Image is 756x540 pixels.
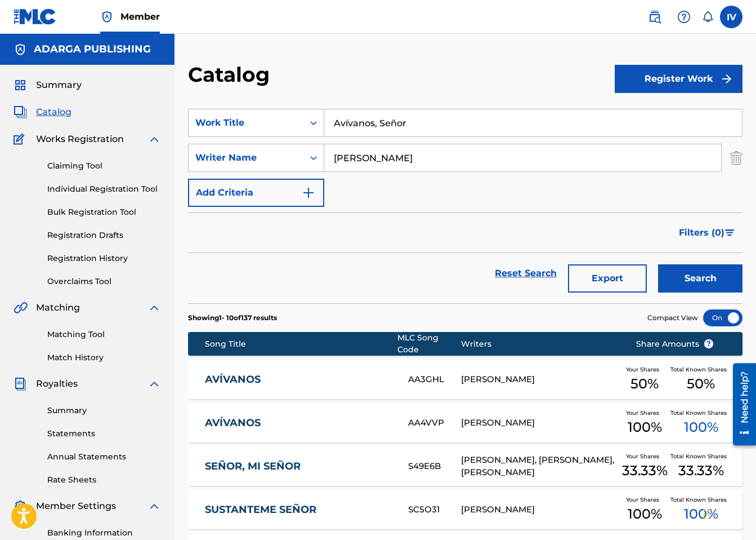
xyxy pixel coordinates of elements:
[205,338,398,350] div: Song Title
[679,226,724,240] span: Filters ( 0 )
[47,428,161,440] a: Statements
[684,417,718,437] span: 100 %
[47,451,161,463] a: Annual Statements
[188,62,275,87] h2: Catalog
[14,377,27,391] img: Royalties
[678,461,724,481] span: 33.33 %
[622,461,668,481] span: 33.33 %
[670,409,731,417] span: Total Known Shares
[658,264,742,293] button: Search
[408,417,461,430] div: AA4VVP
[643,6,666,28] a: Public Search
[188,109,742,303] form: Search Form
[626,409,664,417] span: Your Shares
[670,365,731,374] span: Total Known Shares
[14,43,27,56] img: Accounts
[628,504,662,524] span: 100 %
[47,206,161,218] a: Bulk Registration Tool
[36,132,124,146] span: Works Registration
[397,332,460,356] div: MLC Song Code
[302,186,315,200] img: 9d2ae6d4665cec9f34b9.svg
[14,78,27,92] img: Summary
[47,405,161,417] a: Summary
[47,329,161,340] a: Matching Tool
[36,78,82,92] span: Summary
[461,373,619,386] div: [PERSON_NAME]
[730,144,742,172] img: Delete Criterion
[14,132,28,146] img: Works Registration
[636,338,714,350] span: Share Amounts
[684,504,718,524] span: 100 %
[724,359,756,450] iframe: Resource Center
[720,72,733,86] img: f7272a7cc735f4ea7f67.svg
[703,497,710,531] div: Arrastrar
[408,460,461,473] div: S49E6B
[648,10,661,24] img: search
[188,313,277,323] p: Showing 1 - 10 of 137 results
[700,486,756,540] div: Widget de chat
[14,301,28,315] img: Matching
[14,8,57,25] img: MLC Logo
[461,454,619,479] div: [PERSON_NAME], [PERSON_NAME], [PERSON_NAME]
[615,65,742,93] button: Register Work
[36,377,78,391] span: Royalties
[720,6,742,28] div: User Menu
[677,10,691,24] img: help
[100,10,114,24] img: Top Rightsholder
[408,503,461,516] div: SC5O31
[687,374,715,394] span: 50 %
[461,503,619,516] div: [PERSON_NAME]
[147,132,161,146] img: expand
[47,253,161,264] a: Registration History
[725,229,735,236] img: filter
[630,374,659,394] span: 50 %
[670,495,731,504] span: Total Known Shares
[647,313,698,323] span: Compact View
[673,6,695,28] div: Help
[626,495,664,504] span: Your Shares
[34,43,151,56] h5: ADARGA PUBLISHING
[147,377,161,391] img: expand
[47,160,161,172] a: Claiming Tool
[36,301,80,315] span: Matching
[47,352,161,364] a: Match History
[47,527,161,539] a: Banking Information
[670,452,731,461] span: Total Known Shares
[47,276,161,287] a: Overclaims Tool
[14,499,27,513] img: Member Settings
[700,486,756,540] iframe: Chat Widget
[36,499,116,513] span: Member Settings
[14,105,27,119] img: Catalog
[205,460,393,473] a: SEÑOR, MI SEÑOR
[408,373,461,386] div: AA3GHL
[120,10,160,23] span: Member
[702,11,713,23] div: Notifications
[47,183,161,195] a: Individual Registration Tool
[147,301,161,315] img: expand
[205,373,393,386] a: AVÍVANOS
[47,229,161,241] a: Registration Drafts
[461,417,619,430] div: [PERSON_NAME]
[47,474,161,486] a: Rate Sheets
[489,261,562,286] a: Reset Search
[14,78,82,92] a: SummarySummary
[628,417,662,437] span: 100 %
[672,219,742,247] button: Filters (0)
[461,338,619,350] div: Writers
[626,365,664,374] span: Your Shares
[205,417,393,430] a: AVÍVANOS
[626,452,664,461] span: Your Shares
[147,499,161,513] img: expand
[14,105,71,119] a: CatalogCatalog
[704,339,713,348] span: ?
[195,151,297,165] div: Writer Name
[205,503,393,516] a: SUSTANTEME SEÑOR
[36,105,71,119] span: Catalog
[568,264,647,293] button: Export
[195,116,297,130] div: Work Title
[188,179,324,207] button: Add Criteria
